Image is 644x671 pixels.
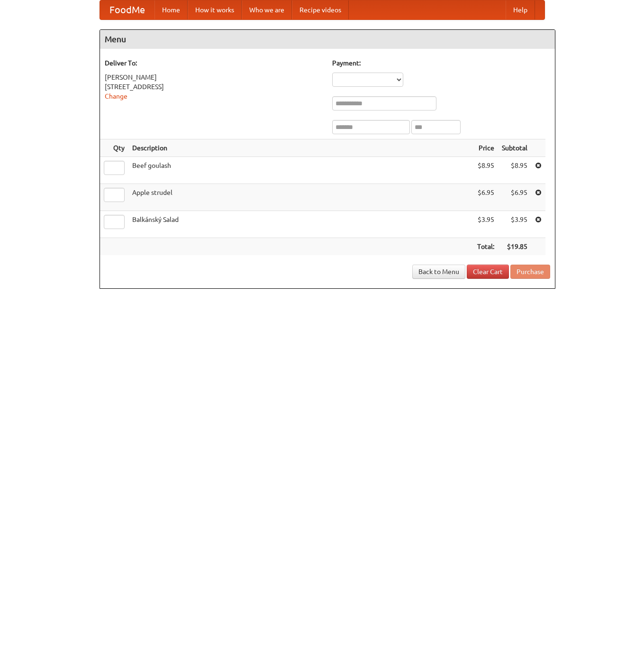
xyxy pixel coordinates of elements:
[473,238,498,256] th: Total:
[154,0,188,19] a: Home
[128,184,473,211] td: Apple strudel
[412,265,465,279] a: Back to Menu
[100,139,128,157] th: Qty
[473,139,498,157] th: Price
[498,139,531,157] th: Subtotal
[498,157,531,184] td: $8.95
[128,157,473,184] td: Beef goulash
[105,73,323,82] div: [PERSON_NAME]
[105,58,323,68] h5: Deliver To:
[498,211,531,238] td: $3.95
[100,30,555,49] h4: Menu
[473,184,498,211] td: $6.95
[498,184,531,211] td: $6.95
[105,92,127,100] a: Change
[292,0,349,19] a: Recipe videos
[510,265,550,279] button: Purchase
[100,0,154,19] a: FoodMe
[105,82,323,92] div: [STREET_ADDRESS]
[188,0,242,19] a: How it works
[128,211,473,238] td: Balkánský Salad
[506,0,535,19] a: Help
[128,139,473,157] th: Description
[498,238,531,256] th: $19.85
[332,58,550,68] h5: Payment:
[473,157,498,184] td: $8.95
[242,0,292,19] a: Who we are
[473,211,498,238] td: $3.95
[467,265,509,279] a: Clear Cart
